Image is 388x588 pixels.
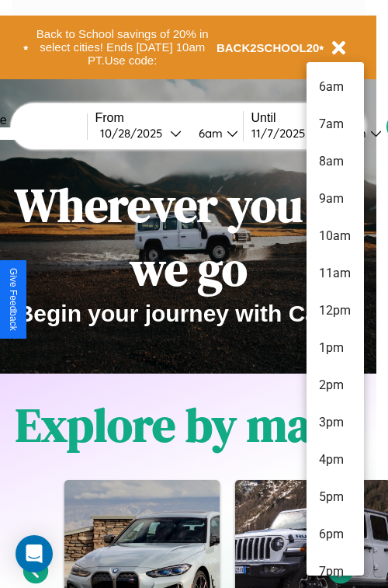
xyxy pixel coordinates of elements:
li: 1pm [307,329,364,367]
li: 8am [307,143,364,180]
li: 6am [307,68,364,106]
li: 3pm [307,404,364,441]
li: 4pm [307,441,364,478]
li: 12pm [307,292,364,329]
li: 7am [307,106,364,143]
div: Give Feedback [8,268,19,331]
li: 2pm [307,367,364,404]
div: Open Intercom Messenger [16,535,53,572]
li: 9am [307,180,364,217]
li: 10am [307,217,364,255]
li: 6pm [307,516,364,553]
li: 11am [307,255,364,292]
li: 5pm [307,478,364,516]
